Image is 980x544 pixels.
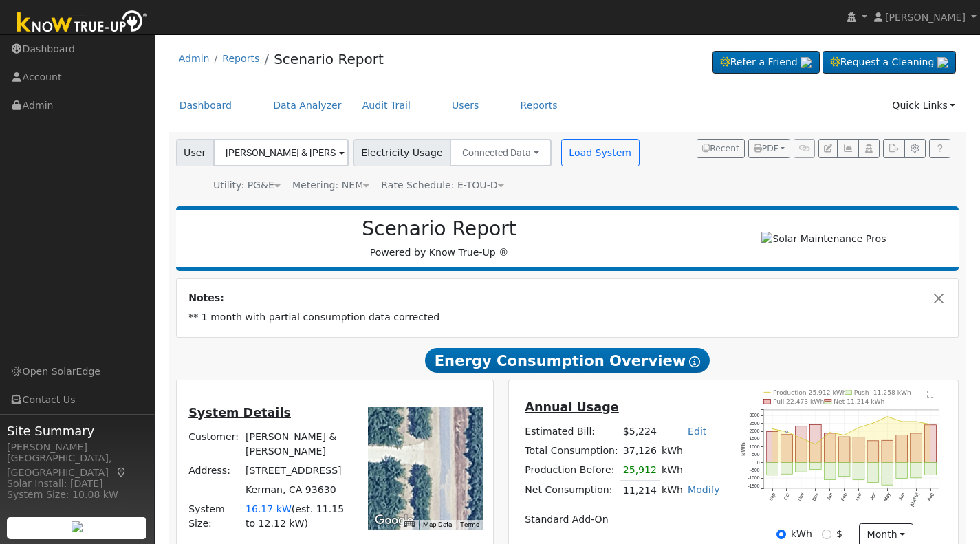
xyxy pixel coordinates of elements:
[188,292,224,303] strong: Notes:
[834,398,885,406] text: Net 11,214 kWh
[836,527,842,541] label: $
[937,57,948,68] img: retrieve
[688,484,720,495] a: Modify
[825,463,836,480] rect: onclick=""
[882,93,966,118] a: Quick Links
[371,512,417,530] img: Google
[243,461,353,480] td: [STREET_ADDRESS]
[823,51,956,74] a: Request a Cleaning
[796,463,807,472] rect: onclick=""
[767,432,778,463] rect: onclick=""
[750,468,760,472] text: -500
[7,422,147,440] span: Site Summary
[523,481,620,501] td: Net Consumption:
[855,492,863,501] text: Mar
[932,291,946,305] button: Close
[10,8,155,39] img: Know True-Up
[523,442,620,461] td: Total Consumption:
[927,391,933,398] text: 
[869,492,878,501] text: Apr
[423,520,452,530] button: Map Data
[772,428,774,431] circle: onclick=""
[750,437,760,442] text: 1500
[767,463,778,476] rect: onclick=""
[773,398,824,406] text: Pull 22,473 kWh
[186,500,243,534] td: System Size:
[660,481,686,501] td: kWh
[660,442,723,461] td: kWh
[853,463,864,480] rect: onclick=""
[882,463,893,486] rect: onclick=""
[929,139,950,158] a: Help Link
[815,444,817,446] circle: onclick=""
[353,139,450,166] span: Electricity Usage
[442,93,490,118] a: Users
[886,416,889,418] circle: onclick=""
[620,442,659,461] td: 37,126
[818,139,838,158] button: Edit User
[190,217,688,241] h2: Scenario Report
[853,437,864,463] rect: onclick=""
[754,144,778,153] span: PDF
[883,492,892,502] text: May
[748,139,790,158] button: PDF
[213,178,281,193] div: Utility: PG&E
[829,432,831,434] circle: onclick=""
[186,427,243,461] td: Customer:
[839,463,851,477] rect: onclick=""
[750,429,760,434] text: 2000
[781,435,793,463] rect: onclick=""
[801,437,803,439] circle: onclick=""
[748,476,760,481] text: -1000
[925,463,937,475] rect: onclick=""
[781,463,793,475] rect: onclick=""
[7,488,147,502] div: System Size: 10.08 kW
[837,139,858,158] button: Multi-Series Graph
[292,503,296,514] span: (
[523,510,722,529] td: Standard Add-On
[761,232,886,246] img: Solar Maintenance Pros
[243,481,353,500] td: Kerman, CA 93630
[839,437,851,463] rect: onclick=""
[822,530,831,539] input: $
[867,463,879,483] rect: onclick=""
[186,308,949,327] td: ** 1 month with partial consumption data corrected
[854,389,911,396] text: Push -11,258 kWh
[179,53,210,64] a: Admin
[222,53,259,64] a: Reports
[660,461,686,481] td: kWh
[791,527,812,541] label: kWh
[523,461,620,481] td: Production Before:
[371,512,417,530] a: Open this area in Google Maps (opens a new window)
[840,492,848,502] text: Feb
[867,441,879,463] rect: onclick=""
[304,518,308,529] span: )
[930,424,932,426] circle: onclick=""
[896,435,908,463] rect: onclick=""
[7,440,147,455] div: [PERSON_NAME]
[246,503,292,514] span: 16.17 kW
[786,431,788,433] circle: onclick=""
[783,492,791,501] text: Oct
[844,435,846,437] circle: onclick=""
[901,421,903,423] circle: onclick=""
[858,427,860,429] circle: onclick=""
[450,139,552,166] button: Connected Data
[169,93,243,118] a: Dashboard
[263,93,352,118] a: Data Analyzer
[425,348,710,373] span: Energy Consumption Overview
[7,451,147,480] div: [GEOGRAPHIC_DATA], [GEOGRAPHIC_DATA]
[915,421,917,423] circle: onclick=""
[797,492,805,501] text: Nov
[176,139,214,166] span: User
[274,51,384,67] a: Scenario Report
[858,139,880,158] button: Login As
[896,463,908,479] rect: onclick=""
[243,427,353,461] td: [PERSON_NAME] & [PERSON_NAME]
[460,521,479,528] a: Terms (opens in new tab)
[773,389,847,396] text: Production 25,912 kWh
[620,461,659,481] td: 25,912
[116,467,128,478] a: Map
[525,400,618,414] u: Annual Usage
[510,93,568,118] a: Reports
